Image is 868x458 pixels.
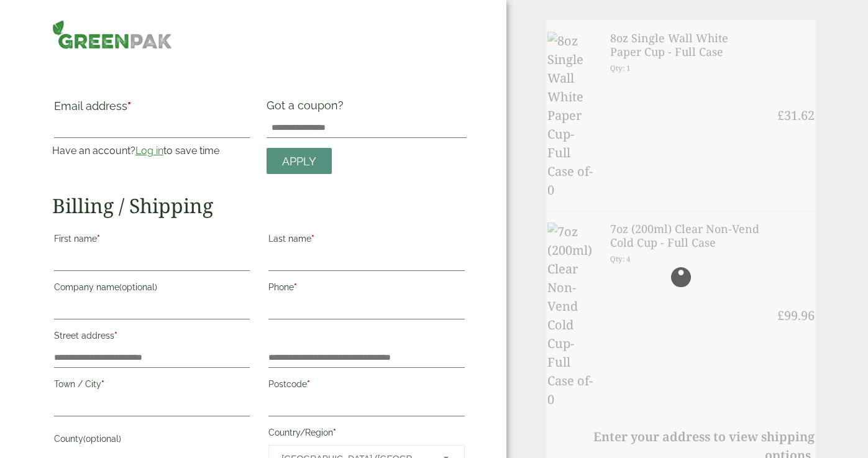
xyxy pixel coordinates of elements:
abbr: required [101,379,104,389]
abbr: required [307,379,310,389]
abbr: required [333,428,336,437]
abbr: required [294,282,297,292]
abbr: required [127,99,131,112]
label: Phone [268,278,465,300]
label: Company name [54,278,250,300]
label: Last name [268,230,465,251]
abbr: required [114,331,117,341]
span: Apply [282,155,316,168]
label: Got a coupon? [267,99,349,118]
label: County [54,430,250,451]
span: (optional) [119,282,157,292]
label: Postcode [268,375,465,396]
a: Log in [135,145,163,157]
a: Apply [267,148,332,175]
label: Town / City [54,375,250,396]
abbr: required [97,234,100,244]
label: Street address [54,327,250,348]
label: Country/Region [268,424,465,445]
img: GreenPak Supplies [52,20,172,49]
label: Email address [54,101,250,118]
span: (optional) [83,434,121,444]
label: First name [54,230,250,251]
h2: Billing / Shipping [52,194,467,218]
abbr: required [311,234,314,244]
p: Have an account? to save time [52,144,252,158]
